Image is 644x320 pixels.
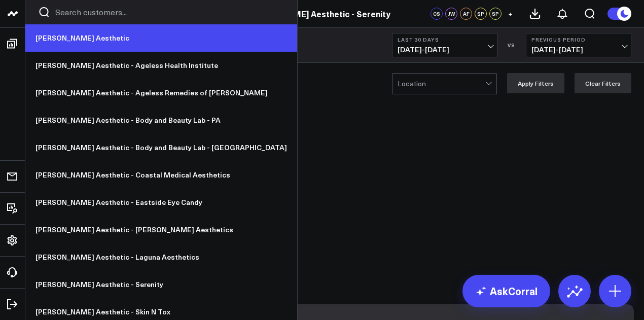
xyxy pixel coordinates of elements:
[508,10,513,17] span: +
[398,46,492,54] span: [DATE] - [DATE]
[392,33,497,57] button: Last 30 Days[DATE]-[DATE]
[25,24,297,52] a: [PERSON_NAME] Aesthetic
[531,37,626,43] b: Previous Period
[475,8,487,20] div: SP
[431,8,443,20] div: CS
[38,6,50,18] button: Search customers button
[241,8,390,19] a: [PERSON_NAME] Aesthetic - Serenity
[25,106,297,134] a: [PERSON_NAME] Aesthetic - Body and Beauty Lab - PA
[25,243,297,271] a: [PERSON_NAME] Aesthetic - Laguna Aesthetics
[462,275,550,307] a: AskCorral
[25,79,297,106] a: [PERSON_NAME] Aesthetic - Ageless Remedies of [PERSON_NAME]
[398,37,492,43] b: Last 30 Days
[25,161,297,189] a: [PERSON_NAME] Aesthetic - Coastal Medical Aesthetics
[25,134,297,161] a: [PERSON_NAME] Aesthetic - Body and Beauty Lab - [GEOGRAPHIC_DATA]
[25,216,297,243] a: [PERSON_NAME] Aesthetic - [PERSON_NAME] Aesthetics
[460,8,472,20] div: AF
[503,42,521,48] div: VS
[504,8,516,20] button: +
[25,189,297,216] a: [PERSON_NAME] Aesthetic - Eastside Eye Candy
[489,8,502,20] div: SP
[25,52,297,79] a: [PERSON_NAME] Aesthetic - Ageless Health Institute
[445,8,457,20] div: JW
[575,73,631,93] button: Clear Filters
[55,7,284,18] input: Search customers input
[531,46,626,54] span: [DATE] - [DATE]
[526,33,631,57] button: Previous Period[DATE]-[DATE]
[507,73,564,93] button: Apply Filters
[25,271,297,298] a: [PERSON_NAME] Aesthetic - Serenity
